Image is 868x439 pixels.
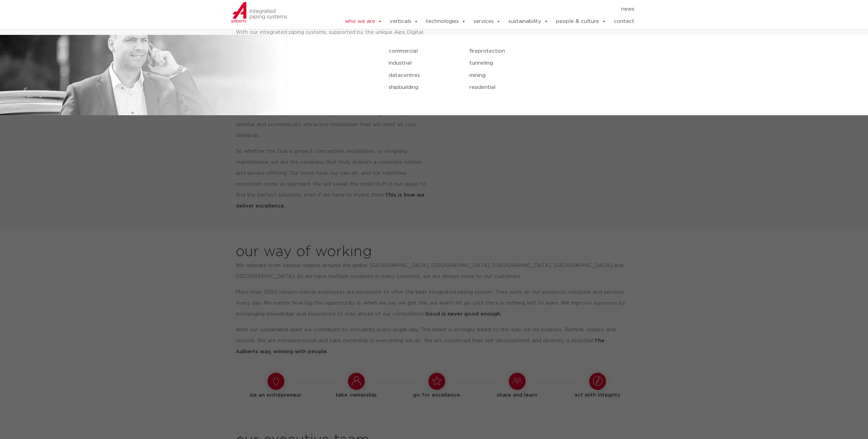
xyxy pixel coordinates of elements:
a: contact [613,15,634,28]
a: mining [469,71,701,80]
a: industrial [389,59,459,68]
a: datacentres [389,71,459,80]
p: So whether the task is project conception, installation, or on-going maintenance, we are the comp... [236,146,426,212]
a: who we are [345,15,382,28]
a: sustainability [508,15,548,28]
h5: go for excellence [400,390,474,401]
a: shipbuilding [389,83,459,92]
h5: act with integrity [561,390,634,401]
a: residential [469,83,701,92]
nav: Menu [324,4,634,15]
p: With our sustainable spirit we contribute to circularity every single day. This belief is strongl... [236,324,627,357]
h5: share and learn [480,390,554,401]
p: We operate from various regions around the globe: [GEOGRAPHIC_DATA], [GEOGRAPHIC_DATA], [GEOGRAPH... [236,260,627,282]
a: fireprotection [469,47,701,56]
a: services [473,15,501,28]
strong: This is how we deliver excellence. [236,192,425,209]
a: technologies [426,15,466,28]
a: people & culture [556,15,606,28]
a: commercial [389,47,459,56]
h5: be an entrepreneur [239,390,313,401]
p: More than 3500 mission critical employees are persistent to offer the best integrated piping syst... [236,287,627,320]
strong: Good is never good enough. [425,311,502,317]
h2: our way of working [236,244,372,260]
a: news [621,4,634,15]
h5: take ownership [320,390,393,401]
a: tunneling [469,59,701,68]
a: verticals [389,15,418,28]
